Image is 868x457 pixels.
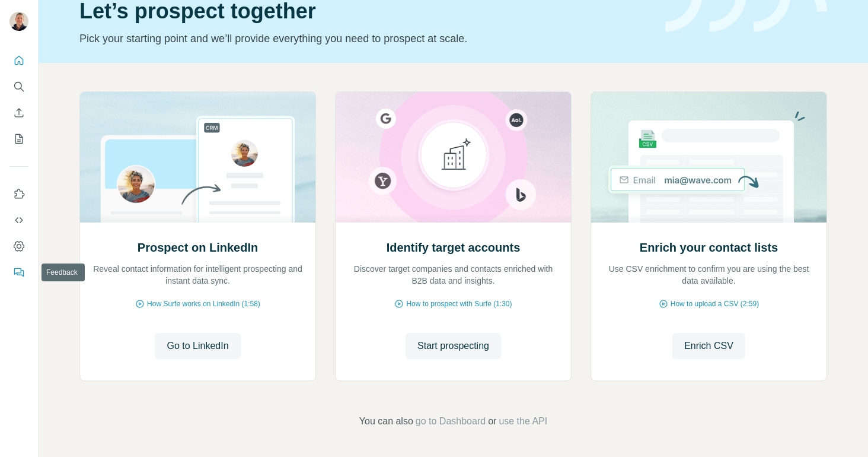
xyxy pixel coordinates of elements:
[640,239,778,256] h2: Enrich your contact lists
[9,50,28,71] button: Quick start
[155,333,240,359] button: Go to LinkedIn
[335,92,572,223] img: Identify target accounts
[684,339,733,353] span: Enrich CSV
[9,128,28,150] button: My lists
[417,339,489,353] span: Start prospecting
[406,299,512,309] span: How to prospect with Surfe (1:30)
[671,299,759,309] span: How to upload a CSV (2:59)
[591,92,827,223] img: Enrich your contact lists
[79,30,651,47] p: Pick your starting point and we’ll provide everything you need to prospect at scale.
[9,102,28,123] button: Enrich CSV
[603,263,815,287] p: Use CSV enrichment to confirm you are using the best data available.
[92,263,304,287] p: Reveal contact information for intelligent prospecting and instant data sync.
[79,92,316,223] img: Prospect on LinkedIn
[138,239,258,256] h2: Prospect on LinkedIn
[9,12,28,31] img: Avatar
[9,236,28,257] button: Dashboard
[488,414,496,429] span: or
[9,183,28,205] button: Use Surfe on LinkedIn
[406,333,501,359] button: Start prospecting
[672,333,745,359] button: Enrich CSV
[147,299,260,309] span: How Surfe works on LinkedIn (1:58)
[347,263,559,287] p: Discover target companies and contacts enriched with B2B data and insights.
[359,414,413,429] span: You can also
[499,414,547,429] button: use the API
[9,262,28,283] button: Feedback
[416,414,486,429] button: go to Dashboard
[9,210,28,231] button: Use Surfe API
[167,339,228,353] span: Go to LinkedIn
[387,239,521,256] h2: Identify target accounts
[9,76,28,97] button: Search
